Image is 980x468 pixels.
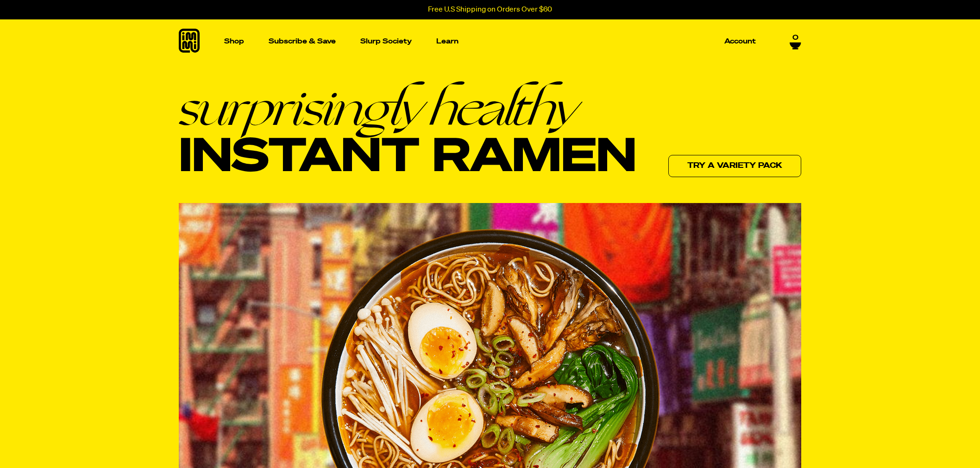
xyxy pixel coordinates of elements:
a: 0 [790,34,801,49]
a: Subscribe & Save [265,34,339,49]
a: Try a variety pack [668,155,801,177]
a: Slurp Society [357,34,415,49]
a: Shop [220,19,248,63]
p: Free U.S Shipping on Orders Over $60 [428,6,552,14]
p: Shop [224,38,244,45]
a: Learn [433,19,462,63]
a: Account [721,34,760,49]
span: 0 [792,34,798,42]
p: Account [724,38,756,45]
em: surprisingly healthy [179,82,636,133]
nav: Main navigation [220,19,760,63]
p: Learn [436,38,459,45]
h1: Instant Ramen [179,82,636,184]
p: Slurp Society [360,38,412,45]
p: Subscribe & Save [269,38,336,45]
